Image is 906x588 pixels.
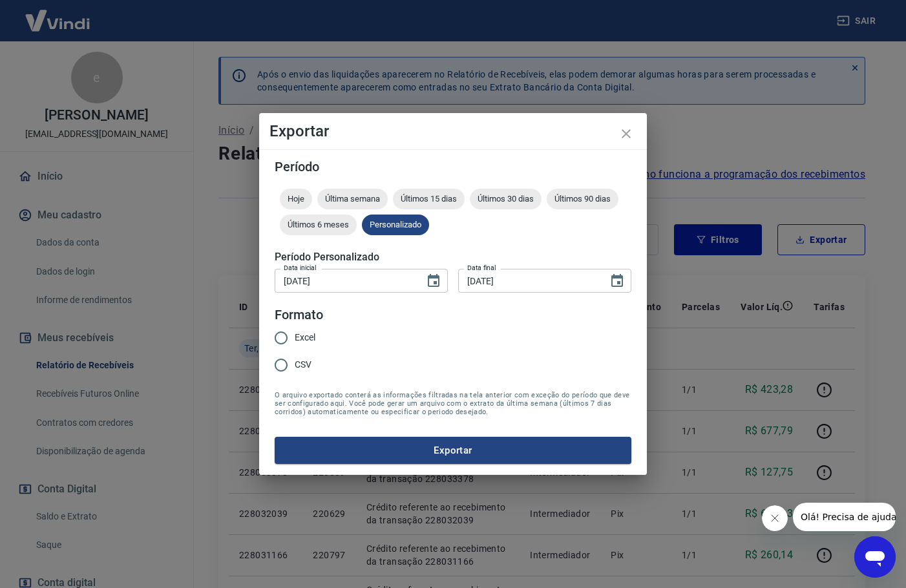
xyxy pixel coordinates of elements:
[467,263,496,273] label: Data final
[280,189,312,209] div: Hoje
[393,189,465,209] div: Últimos 15 dias
[275,437,631,464] button: Exportar
[362,220,429,229] span: Personalizado
[275,269,416,293] input: DD/MM/YYYY
[275,251,631,264] h5: Período Personalizado
[762,505,788,531] iframe: Fechar mensagem
[854,536,896,578] iframe: Botão para abrir a janela de mensagens
[793,503,896,531] iframe: Mensagem da empresa
[604,268,630,294] button: Choose date, selected date is 16 de set de 2025
[393,194,465,204] span: Últimos 15 dias
[317,189,388,209] div: Última semana
[295,358,311,372] span: CSV
[280,215,357,235] div: Últimos 6 meses
[280,194,312,204] span: Hoje
[275,160,631,173] h5: Período
[547,189,618,209] div: Últimos 90 dias
[317,194,388,204] span: Última semana
[284,263,317,273] label: Data inicial
[470,194,542,204] span: Últimos 30 dias
[611,118,642,149] button: close
[421,268,447,294] button: Choose date, selected date is 16 de set de 2025
[547,194,618,204] span: Últimos 90 dias
[458,269,599,293] input: DD/MM/YYYY
[8,9,109,19] span: Olá! Precisa de ajuda?
[295,331,315,344] span: Excel
[275,306,323,324] legend: Formato
[470,189,542,209] div: Últimos 30 dias
[275,391,631,416] span: O arquivo exportado conterá as informações filtradas na tela anterior com exceção do período que ...
[280,220,357,229] span: Últimos 6 meses
[362,215,429,235] div: Personalizado
[269,123,637,139] h4: Exportar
